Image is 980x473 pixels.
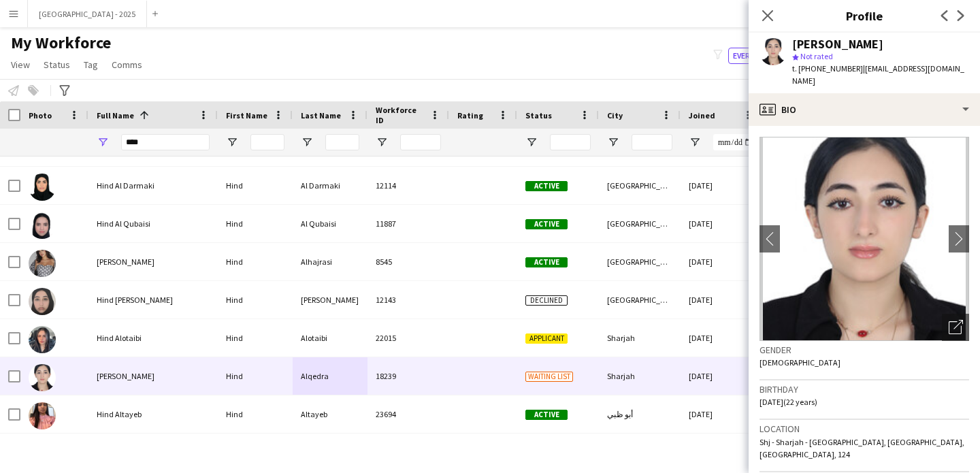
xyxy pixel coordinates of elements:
img: Hind AlNuaimi [29,288,56,315]
input: City Filter Input [632,134,672,150]
span: Waiting list [525,372,573,382]
div: Hind [218,243,293,280]
div: [GEOGRAPHIC_DATA] [599,205,681,242]
span: Last Name [301,110,341,120]
span: | [EMAIL_ADDRESS][DOMAIN_NAME] [792,63,964,86]
div: 23694 [367,395,449,433]
span: [DEMOGRAPHIC_DATA] [759,357,840,368]
div: Bio [749,93,980,126]
span: Status [44,59,70,71]
span: Hind Al Qubaisi [97,218,150,229]
span: Comms [112,59,142,71]
div: Open photos pop-in [942,314,969,341]
div: Al Darmaki [293,167,367,204]
span: Active [525,181,568,191]
div: Al Qubaisi [293,205,367,242]
span: Active [525,257,568,267]
div: 18239 [367,357,449,395]
div: Hind [218,205,293,242]
input: Last Name Filter Input [325,134,359,150]
span: Applicant [525,333,568,344]
div: Sharjah [599,357,681,395]
span: Hind Alotaibi [97,333,142,343]
h3: Profile [749,7,980,25]
span: Joined [689,110,715,120]
div: [DATE] [681,395,762,433]
span: Active [525,219,568,229]
button: Open Filter Menu [607,136,619,148]
a: Status [38,56,76,74]
input: First Name Filter Input [250,134,284,150]
div: أبو ظبي [599,395,681,433]
a: Comms [106,56,148,74]
span: Full Name [97,110,134,120]
span: [PERSON_NAME] [97,371,154,381]
span: [DATE] (22 years) [759,397,817,407]
div: [DATE] [681,319,762,357]
span: Photo [29,110,52,120]
div: Hind [218,281,293,319]
div: [PERSON_NAME] [293,281,367,319]
div: Hind [218,357,293,395]
h3: Gender [759,344,969,356]
span: Hind Al Darmaki [97,180,154,191]
div: [GEOGRAPHIC_DATA] [599,243,681,280]
div: 22015 [367,319,449,357]
span: Hind Altayeb [97,409,142,419]
span: Shj - Sharjah - [GEOGRAPHIC_DATA], [GEOGRAPHIC_DATA], [GEOGRAPHIC_DATA], 124 [759,437,964,459]
span: Declined [525,295,568,306]
div: 12143 [367,281,449,319]
span: City [607,110,623,120]
div: [DATE] [681,281,762,319]
h3: Birthday [759,383,969,395]
div: [PERSON_NAME] [792,38,883,50]
div: [DATE] [681,434,762,471]
div: [DATE] [681,357,762,395]
img: Hind Al Darmaki [29,174,56,201]
img: Hind Al Qubaisi [29,212,56,239]
span: Active [525,410,568,420]
img: Hind Alqedra [29,364,56,391]
button: [GEOGRAPHIC_DATA] - 2025 [28,1,147,27]
img: Hind Altayeb [29,402,56,429]
span: Status [525,110,552,120]
span: t. [PHONE_NUMBER] [792,63,863,74]
div: Ayoubi [293,434,367,471]
div: [GEOGRAPHIC_DATA] [599,434,681,471]
img: Crew avatar or photo [759,137,969,341]
div: 12114 [367,167,449,204]
button: Open Filter Menu [689,136,701,148]
input: Full Name Filter Input [121,134,210,150]
div: [DATE] [681,167,762,204]
div: Alhajrasi [293,243,367,280]
div: [DATE] [681,243,762,280]
span: Workforce ID [376,105,425,125]
input: Status Filter Input [550,134,591,150]
img: Hind Alotaibi [29,326,56,353]
div: [GEOGRAPHIC_DATA] [599,281,681,319]
div: Hind [218,395,293,433]
h3: Location [759,423,969,435]
button: Open Filter Menu [301,136,313,148]
div: Hind [218,319,293,357]
div: 8545 [367,243,449,280]
div: [DATE] [681,205,762,242]
span: Hind [PERSON_NAME] [97,295,173,305]
button: Open Filter Menu [226,136,238,148]
app-action-btn: Advanced filters [56,82,73,99]
span: View [11,59,30,71]
button: Open Filter Menu [97,136,109,148]
span: Tag [84,59,98,71]
div: 18956 [367,434,449,471]
button: Open Filter Menu [376,136,388,148]
div: 11887 [367,205,449,242]
span: My Workforce [11,33,111,53]
button: Open Filter Menu [525,136,538,148]
span: First Name [226,110,267,120]
input: Joined Filter Input [713,134,754,150]
div: Sharjah [599,319,681,357]
span: [PERSON_NAME] [97,257,154,267]
div: Hind [218,434,293,471]
input: Workforce ID Filter Input [400,134,441,150]
img: Hind Alhajrasi [29,250,56,277]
